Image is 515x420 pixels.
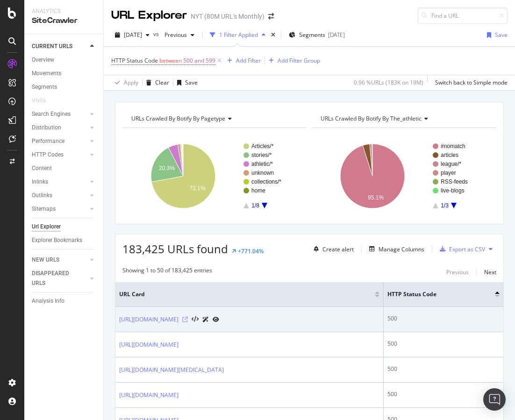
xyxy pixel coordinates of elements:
[124,31,142,39] span: 2025 Sep. 24th
[387,365,500,373] div: 500
[32,42,87,51] a: CURRENT URLS
[354,78,423,86] div: 0.96 % URLs ( 183K on 19M )
[312,135,496,217] svg: A chart.
[119,391,179,400] a: [URL][DOMAIN_NAME]
[122,135,307,217] div: A chart.
[446,266,469,278] button: Previous
[202,314,209,324] a: AI Url Details
[185,78,198,86] div: Save
[161,28,198,43] button: Previous
[32,109,87,119] a: Search Engines
[328,31,345,39] div: [DATE]
[32,69,97,78] a: Movements
[32,136,87,146] a: Performance
[32,204,56,214] div: Sitemaps
[32,150,64,160] div: HTTP Codes
[122,266,212,278] div: Showing 1 to 50 of 183,425 entries
[32,191,87,200] a: Outlinks
[446,268,469,276] div: Previous
[441,152,458,158] text: articles
[111,28,153,43] button: [DATE]
[32,269,87,288] a: DISAPPEARED URLS
[32,96,55,106] a: Visits
[173,75,198,90] button: Save
[32,123,61,133] div: Distribution
[32,150,87,160] a: HTTP Codes
[192,316,199,323] button: View HTML Source
[182,317,188,322] a: Visit Online Page
[32,177,87,187] a: Inlinks
[321,114,422,122] span: URLs Crawled By Botify By the_athletic
[251,187,265,194] text: home
[32,55,54,65] div: Overview
[32,222,61,232] div: Url Explorer
[32,235,97,245] a: Explorer Bookmarks
[387,314,500,323] div: 500
[495,31,508,39] div: Save
[387,390,500,399] div: 500
[32,222,97,232] a: Url Explorer
[159,57,182,64] span: between
[32,82,97,92] a: Segments
[441,178,468,185] text: RSS-feeds
[310,242,354,256] button: Create alert
[111,7,187,23] div: URL Explorer
[32,123,87,133] a: Distribution
[441,143,465,149] text: #nomatch
[483,28,508,43] button: Save
[251,152,272,158] text: stories/*
[32,7,96,15] div: Analytics
[251,202,259,209] text: 1/8
[449,245,485,253] div: Export as CSV
[441,170,456,176] text: player
[223,55,261,66] button: Add Filter
[32,96,46,106] div: Visits
[32,235,82,245] div: Explorer Bookmarks
[206,28,269,43] button: 1 Filter Applied
[143,75,169,90] button: Clear
[441,161,461,167] text: league/*
[32,136,64,146] div: Performance
[387,290,481,299] span: HTTP Status Code
[32,164,97,173] a: Content
[32,296,64,306] div: Analysis Info
[32,191,52,200] div: Outlinks
[111,75,138,90] button: Apply
[251,161,273,167] text: athletic/*
[368,194,384,201] text: 95.1%
[484,266,496,278] button: Next
[213,314,219,324] a: URL Inspection
[122,241,228,256] span: 183,425 URLs found
[219,31,258,39] div: 1 Filter Applied
[124,78,138,86] div: Apply
[441,202,449,209] text: 1/3
[32,109,71,119] div: Search Engines
[32,15,96,26] div: SiteCrawler
[265,55,320,66] button: Add Filter Group
[119,315,179,324] a: [URL][DOMAIN_NAME]
[484,268,496,276] div: Next
[299,31,325,39] span: Segments
[119,340,179,349] a: [URL][DOMAIN_NAME]
[119,365,224,375] a: [URL][DOMAIN_NAME][MEDICAL_DATA]
[119,290,372,299] span: URL Card
[431,75,508,90] button: Switch back to Simple mode
[278,57,320,64] div: Add Filter Group
[153,30,161,38] span: vs
[32,269,79,288] div: DISAPPEARED URLS
[32,55,97,65] a: Overview
[131,114,225,122] span: URLs Crawled By Botify By pagetype
[32,42,72,51] div: CURRENT URLS
[183,54,215,67] span: 500 and 599
[365,243,424,255] button: Manage Columns
[268,13,274,20] div: arrow-right-arrow-left
[251,143,274,149] text: Articles/*
[236,57,261,64] div: Add Filter
[387,340,500,348] div: 500
[319,111,488,126] h4: URLs Crawled By Botify By the_athletic
[379,245,424,253] div: Manage Columns
[161,31,187,39] span: Previous
[238,247,264,255] div: +771.04%
[269,30,277,40] div: times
